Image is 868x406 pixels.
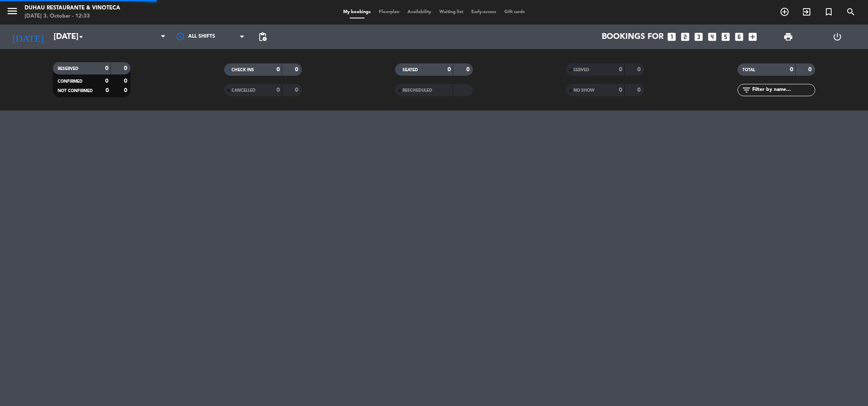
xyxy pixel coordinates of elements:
[573,88,594,92] span: NO SHOW
[435,10,467,14] span: Waiting list
[742,85,751,95] i: filter_list
[25,4,120,12] div: Duhau Restaurante & Vinoteca
[105,65,108,71] strong: 0
[58,79,83,83] span: CONFIRMED
[666,32,677,42] i: looks_one
[619,67,622,72] strong: 0
[232,88,256,92] span: CANCELLED
[105,78,108,84] strong: 0
[403,88,432,92] span: RESCHEDULED
[295,87,300,93] strong: 0
[500,10,529,14] span: Gift cards
[780,7,789,17] i: add_circle_outline
[824,7,834,17] i: turned_in_not
[840,5,862,19] span: SEARCH
[832,32,842,42] i: power_settings_new
[6,5,18,17] i: menu
[619,87,622,93] strong: 0
[339,10,375,14] span: My bookings
[742,68,755,72] span: TOTAL
[58,67,79,71] span: RESERVED
[277,67,280,72] strong: 0
[76,32,86,42] i: arrow_drop_down
[734,32,744,42] i: looks_6
[680,32,690,42] i: looks_two
[403,68,418,72] span: SEATED
[637,87,642,93] strong: 0
[813,25,862,49] div: LOG OUT
[232,68,254,72] span: CHECK INS
[720,32,731,42] i: looks_5
[375,10,403,14] span: Floorplan
[447,67,451,72] strong: 0
[466,67,471,72] strong: 0
[467,10,500,14] span: Early-access
[693,32,704,42] i: looks_3
[802,7,812,17] i: exit_to_app
[783,32,793,42] span: print
[258,32,268,42] span: pending_actions
[403,10,435,14] span: Availability
[106,88,109,93] strong: 0
[124,78,129,84] strong: 0
[124,88,129,93] strong: 0
[25,12,120,20] div: [DATE] 3. October - 12:33
[58,89,93,93] span: NOT CONFIRMED
[6,28,49,46] i: [DATE]
[573,68,589,72] span: SERVED
[846,7,856,17] i: search
[637,67,642,72] strong: 0
[6,5,18,20] button: menu
[124,65,129,71] strong: 0
[774,5,796,19] span: BOOK TABLE
[790,67,793,72] strong: 0
[808,67,813,72] strong: 0
[295,67,300,72] strong: 0
[751,86,815,95] input: Filter by name...
[277,87,280,93] strong: 0
[747,32,758,42] i: add_box
[707,32,717,42] i: looks_4
[818,5,840,19] span: Special reservation
[602,32,663,42] span: Bookings for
